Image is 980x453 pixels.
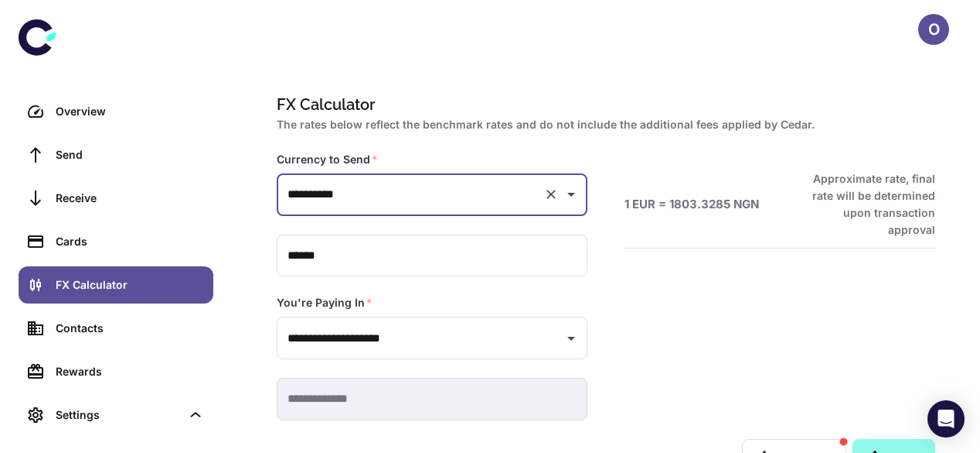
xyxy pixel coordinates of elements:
[56,146,204,163] div: Send
[19,266,213,304] a: FX Calculator
[19,223,213,260] a: Cards
[56,320,204,337] div: Contacts
[560,184,582,205] button: Open
[277,93,929,116] h1: FX Calculator
[19,396,213,434] div: Settings
[540,184,562,205] button: Clear
[795,170,935,239] h6: Approximate rate, final rate will be determined upon transaction approval
[19,180,213,217] a: Receive
[19,310,213,347] a: Contacts
[19,136,213,173] a: Send
[560,328,582,349] button: Open
[56,276,204,293] div: FX Calculator
[918,14,949,45] button: O
[56,407,181,424] div: Settings
[56,103,204,120] div: Overview
[56,190,204,207] div: Receive
[277,152,378,167] label: Currency to Send
[927,400,965,438] div: Open Intercom Messenger
[277,295,373,311] label: You're Paying In
[19,353,213,390] a: Rewards
[56,363,204,380] div: Rewards
[624,196,759,214] h6: 1 EUR = 1803.3285 NGN
[19,93,213,130] a: Overview
[56,233,204,250] div: Cards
